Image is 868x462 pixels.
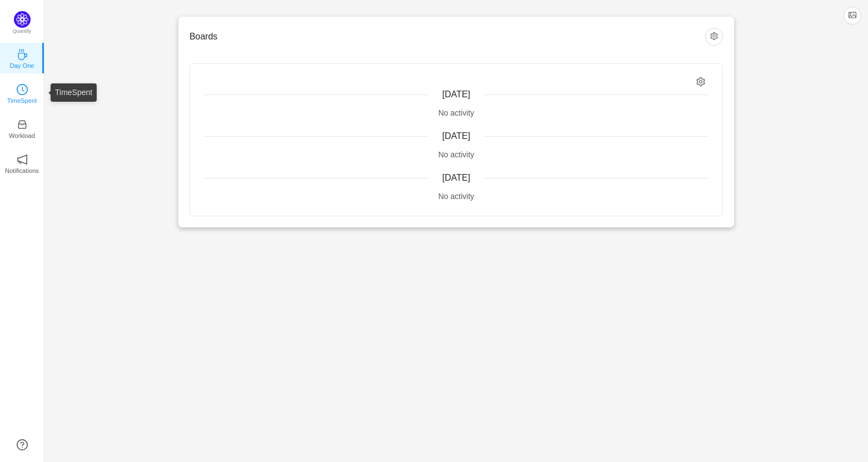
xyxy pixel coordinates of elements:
i: icon: setting [696,77,706,87]
a: icon: question-circle [17,439,28,450]
p: Workload [9,131,35,141]
i: icon: inbox [17,119,28,130]
p: Day One [9,61,34,71]
i: icon: notification [17,154,28,165]
h3: Boards [189,31,705,42]
img: Quantify [14,11,31,28]
a: icon: clock-circleTimeSpent [17,87,28,98]
button: icon: picture [844,7,861,24]
i: icon: clock-circle [17,84,28,95]
p: Quantify [13,28,32,36]
a: icon: coffeeDay One [17,52,28,63]
span: [DATE] [442,131,470,141]
p: Notifications [5,166,39,176]
span: [DATE] [442,90,470,99]
button: icon: setting [705,28,723,46]
div: No activity [203,149,709,161]
div: No activity [203,107,709,119]
p: TimeSpent [7,96,37,106]
span: [DATE] [442,173,470,182]
div: No activity [203,191,709,202]
a: icon: notificationNotifications [17,157,28,168]
a: icon: inboxWorkload [17,122,28,133]
i: icon: coffee [17,49,28,60]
